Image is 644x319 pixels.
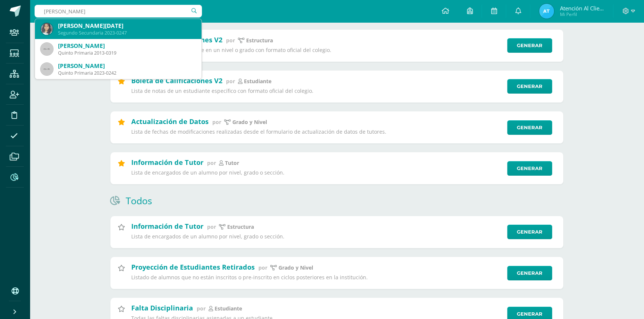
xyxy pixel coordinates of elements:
p: Tutor [225,160,239,166]
span: Atención al cliente [560,4,604,12]
span: por [207,223,216,230]
input: Busca un usuario... [35,5,202,17]
h2: Actualización de Datos [131,117,209,126]
p: Lista de fechas de modificaciones realizadas desde el formulario de actualización de datos de tut... [131,128,502,135]
img: ada85960de06b6a82e22853ecf293967.png [539,4,554,19]
img: 45x45 [41,63,53,75]
p: Lista de notas por estudiante en un nivel o grado con formato oficial del colegio. [131,47,502,53]
img: 45x45 [41,43,53,55]
p: Listado de alumnos que no están inscritos o pre-inscrito en ciclos posteriores en la institución. [131,274,502,281]
div: Quinto Primaria 2023-0242 [58,70,196,76]
span: por [226,37,235,44]
p: Grado y Nivel [278,264,313,271]
a: Generar [507,79,552,94]
span: por [197,305,206,312]
h2: Información de Tutor [131,158,203,167]
div: [PERSON_NAME][DATE] [58,22,196,30]
span: por [226,78,235,85]
a: Generar [507,266,552,280]
h2: Información de Tutor [131,222,203,231]
a: Generar [507,225,552,239]
div: [PERSON_NAME] [58,42,196,50]
p: Estructura [246,37,273,44]
div: Segundo Secundaria 2023-0247 [58,30,196,36]
h1: Todos [126,194,152,207]
a: Generar [507,120,552,135]
a: Generar [507,161,552,176]
h2: Boleta de Calificaciones V2 [131,76,222,85]
p: Grado y Nivel [232,119,267,126]
span: por [212,118,221,126]
p: Lista de encargados de un alumno por nivel, grado o sección. [131,233,502,240]
span: por [258,264,267,271]
span: Mi Perfil [560,11,604,17]
span: por [207,159,216,166]
h2: Proyección de Estudiantes Retirados [131,263,255,271]
p: estudiante [215,305,242,312]
p: Lista de notas de un estudiante específico con formato oficial del colegio. [131,88,502,94]
div: Quinto Primaria 2013-0319 [58,50,196,56]
h2: Falta Disciplinaria [131,303,193,312]
p: Lista de encargados de un alumno por nivel, grado o sección. [131,169,502,176]
p: estructura [227,224,254,230]
img: 7fb0547bc6a0e5f95c8872dcf5939cf9.png [41,23,53,35]
div: [PERSON_NAME] [58,62,196,70]
a: Generar [507,38,552,53]
p: estudiante [244,78,271,85]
